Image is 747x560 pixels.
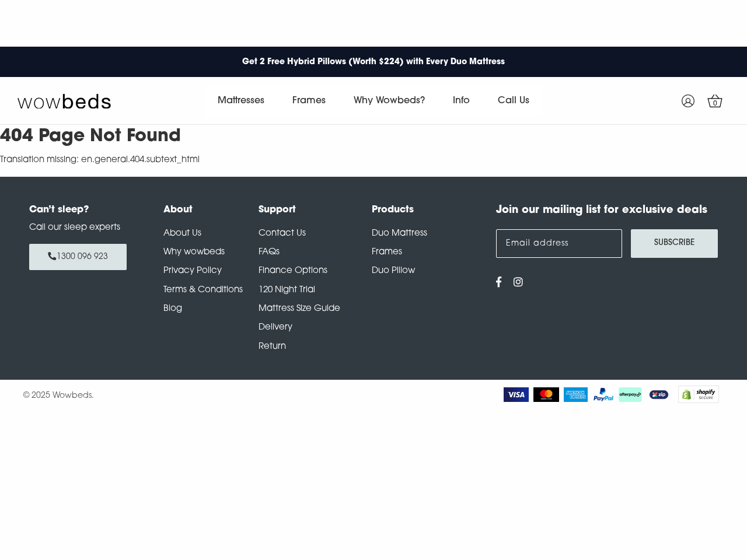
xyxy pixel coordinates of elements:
[504,387,529,402] img: Visa Logo
[564,387,588,402] img: American Express Logo
[29,244,127,270] a: 1300 096 923
[372,203,484,217] h4: Products
[163,203,259,217] h4: About
[18,93,111,109] img: Wow Beds Logo
[484,85,543,117] a: Call Us
[259,229,306,238] a: Contact Us
[514,278,523,289] a: View us on Instagram - opens in a new tab
[163,286,243,295] a: Terms & Conditions
[278,85,340,117] a: Frames
[259,342,286,351] a: Return
[29,222,134,235] p: Call our sleep experts
[259,304,340,313] a: Mattress Size Guide
[533,387,560,402] img: MasterCard Logo
[496,229,622,258] input: Email address
[259,248,280,257] a: FAQs
[372,229,427,238] a: Duo Mattress
[29,203,134,217] h4: Can’t sleep?
[372,248,402,257] a: Frames
[619,387,642,402] img: AfterPay Logo
[236,50,511,74] a: Get 2 Free Hybrid Pillows (Worth $224) with Every Duo Mattress
[259,323,292,332] a: Delivery
[259,286,315,295] a: 120 Night Trial
[340,85,439,117] a: Why Wowbeds?
[710,98,721,110] span: 0
[163,248,225,257] a: Why wowbeds
[372,267,415,275] a: Duo Pillow
[647,387,671,402] img: ZipPay Logo
[678,386,719,403] img: Shopify secure badge
[163,267,222,275] a: Privacy Policy
[259,267,327,275] a: Finance Options
[700,86,729,116] a: 0
[204,85,278,117] a: Mattresses
[592,387,615,402] img: PayPal Logo
[163,304,182,313] a: Blog
[631,229,718,258] button: Subscribe
[23,386,373,403] div: © 2025 Wowbeds.
[259,203,371,217] h4: Support
[496,278,502,289] a: View us on Facebook - opens in a new tab
[163,229,201,238] a: About Us
[496,203,718,219] h4: Join our mailing list for exclusive deals
[439,85,484,117] a: Info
